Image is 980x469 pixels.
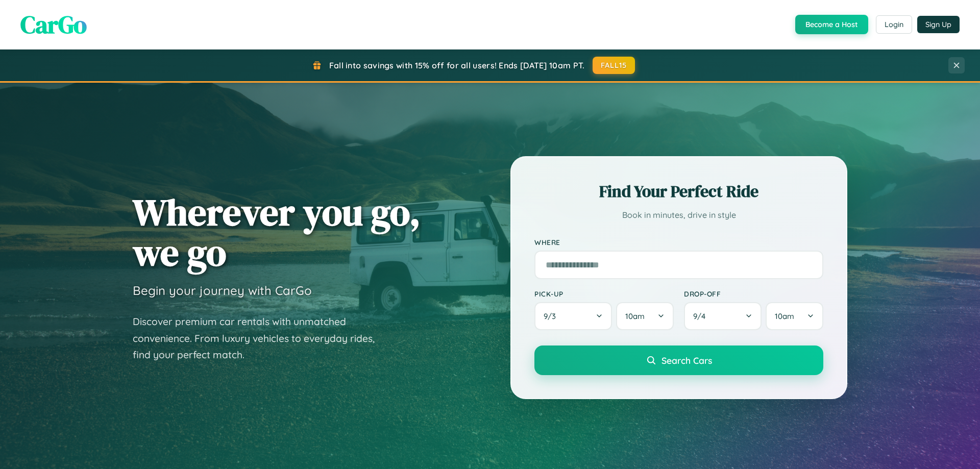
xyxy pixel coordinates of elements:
[876,15,912,34] button: Login
[20,8,87,41] span: CarGo
[534,302,612,330] button: 9/3
[534,208,823,223] p: Book in minutes, drive in style
[775,311,794,321] span: 10am
[534,238,823,246] label: Where
[329,60,585,70] span: Fall into savings with 15% off for all users! Ends [DATE] 10am PT.
[133,283,312,298] h3: Begin your journey with CarGo
[534,180,823,203] h2: Find Your Perfect Ride
[534,345,823,375] button: Search Cars
[616,302,674,330] button: 10am
[693,311,710,321] span: 9 / 4
[684,302,762,330] button: 9/4
[625,311,645,321] span: 10am
[544,311,561,321] span: 9 / 3
[917,16,960,33] button: Sign Up
[593,57,635,74] button: FALL15
[133,313,388,363] p: Discover premium car rentals with unmatched convenience. From luxury vehicles to everyday rides, ...
[534,289,674,298] label: Pick-up
[684,289,823,298] label: Drop-off
[133,192,421,273] h1: Wherever you go, we go
[766,302,823,330] button: 10am
[661,355,712,366] span: Search Cars
[795,15,868,34] button: Become a Host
